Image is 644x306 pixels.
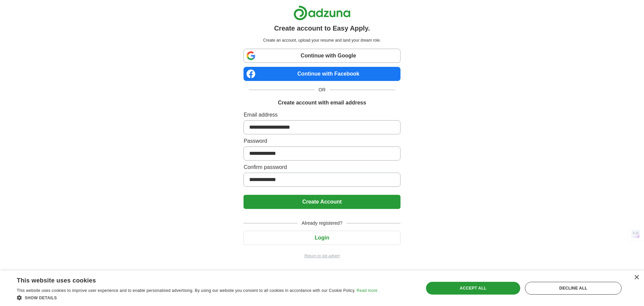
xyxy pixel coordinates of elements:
[244,253,400,259] a: Return to job advert
[298,220,346,227] span: Already registered?
[244,67,400,81] a: Continue with Facebook
[634,275,639,280] div: Close
[525,282,622,295] div: Decline all
[244,111,400,119] label: Email address
[244,49,400,63] a: Continue with Google
[245,37,399,43] p: Create an account, upload your resume and land your dream role.
[17,288,356,293] span: This website uses cookies to improve user experience and to enable personalised advertising. By u...
[357,288,377,293] a: Read more, opens a new window
[278,99,366,107] h1: Create account with email address
[244,235,400,241] a: Login
[315,86,330,93] span: OR
[426,282,521,295] div: Accept all
[244,137,400,145] label: Password
[293,5,351,20] img: Adzuna logo
[244,195,400,209] button: Create Account
[25,296,57,300] span: Show details
[244,231,400,245] button: Login
[17,294,377,301] div: Show details
[244,163,400,171] label: Confirm password
[274,23,370,33] h1: Create account to Easy Apply.
[17,274,361,285] div: This website uses cookies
